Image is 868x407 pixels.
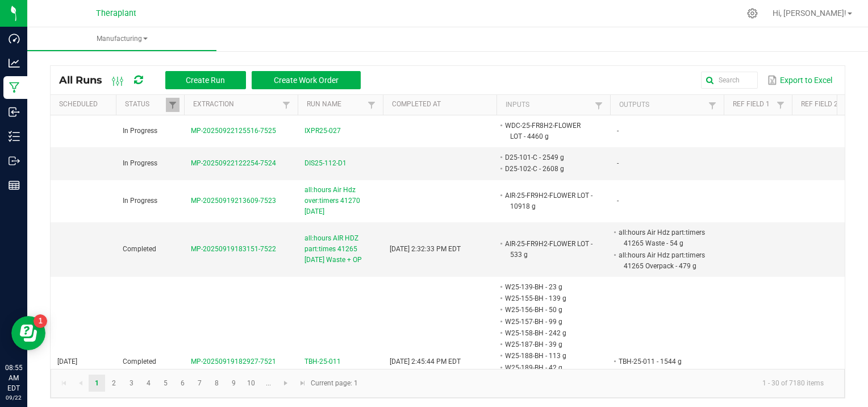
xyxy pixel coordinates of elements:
iframe: Resource center [11,316,45,350]
a: Page 10 [243,375,260,392]
inline-svg: Inbound [9,106,20,118]
a: Page 7 [191,375,208,392]
span: Manufacturing [27,34,216,44]
p: 09/22 [5,393,22,402]
li: TBH-25-011 - 1544 g [617,356,707,367]
a: Page 4 [140,375,157,392]
li: all:hours Air Hdz part:timers 41265 Overpack - 479 g [617,250,707,272]
inline-svg: Dashboard [9,33,20,44]
li: AIR-25-FR9H2-FLOWER LOT - 533 g [503,238,593,260]
span: all:hours AIR HDZ part:times 41265 [DATE] Waste + OP [304,233,376,266]
inline-svg: Manufacturing [9,82,20,93]
a: Page 3 [123,375,140,392]
a: ScheduledSortable [59,100,111,109]
inline-svg: Inventory [9,131,20,142]
iframe: Resource center unread badge [34,314,47,328]
a: Page 2 [106,375,122,392]
td: - [610,147,724,180]
a: Filter [774,98,787,112]
span: [DATE] 2:32:33 PM EDT [390,245,461,253]
a: Page 1 [89,375,105,392]
a: Manufacturing [27,27,216,51]
kendo-pager: Current page: 1 [51,369,845,398]
span: Completed [123,358,156,366]
span: Theraplant [96,9,136,18]
span: Create Work Order [274,76,339,85]
div: Manage settings [745,8,759,19]
div: All Runs [59,70,369,90]
span: In Progress [123,127,157,135]
li: W25-188-BH - 113 g [503,350,593,362]
a: Filter [166,98,180,112]
span: MP-20250922125516-7525 [191,127,276,135]
input: Search [701,72,758,89]
p: 08:55 AM EDT [5,363,22,393]
li: W25-189-BH - 42 g [503,362,593,373]
li: D25-102-C - 2608 g [503,163,593,175]
a: Page 5 [157,375,174,392]
td: - [610,115,724,147]
a: Filter [365,98,378,112]
span: Create Run [186,76,225,85]
th: Inputs [496,95,610,115]
li: WDC-25-FR8H2-FLOWER LOT - 4460 g [503,120,593,142]
li: W25-157-BH - 99 g [503,316,593,327]
kendo-pager-info: 1 - 30 of 7180 items [365,374,833,393]
li: W25-155-BH - 139 g [503,293,593,304]
span: MP-20250919183151-7522 [191,245,276,253]
a: Filter [279,98,293,112]
a: StatusSortable [125,100,165,109]
button: Create Run [165,71,246,89]
span: In Progress [123,159,157,167]
button: Create Work Order [252,71,361,89]
li: W25-187-BH - 39 g [503,339,593,350]
td: - [610,180,724,223]
inline-svg: Reports [9,180,20,191]
span: MP-20250919182927-7521 [191,358,276,366]
a: Ref Field 1Sortable [733,100,773,109]
span: In Progress [123,197,157,205]
a: Filter [592,98,606,113]
a: Go to the next page [278,375,294,392]
a: ExtractionSortable [193,100,279,109]
li: W25-156-BH - 50 g [503,304,593,315]
button: Export to Excel [765,70,835,90]
a: Filter [706,98,719,113]
a: Go to the last page [294,375,311,392]
span: Hi, [PERSON_NAME]! [773,9,846,18]
span: IXPR25-027 [304,126,341,136]
inline-svg: Analytics [9,57,20,69]
li: W25-139-BH - 23 g [503,281,593,293]
inline-svg: Outbound [9,155,20,167]
span: DIS25-112-D1 [304,158,347,169]
a: Page 8 [208,375,225,392]
span: all:hours Air Hdz over:timers 41270 [DATE] [304,185,376,218]
a: Ref Field 2Sortable [801,100,841,109]
li: W25-158-BH - 242 g [503,327,593,339]
li: AIR-25-FR9H2-FLOWER LOT - 10918 g [503,190,593,212]
span: TBH-25-011 [304,356,341,367]
a: Completed AtSortable [392,100,492,109]
span: MP-20250919213609-7523 [191,197,276,205]
a: Page 6 [174,375,191,392]
span: Go to the last page [298,379,307,388]
a: Page 11 [260,375,277,392]
th: Outputs [610,95,724,115]
span: [DATE] 2:45:44 PM EDT [390,358,461,366]
li: D25-101-C - 2549 g [503,152,593,163]
span: Go to the next page [281,379,290,388]
span: MP-20250922122254-7524 [191,159,276,167]
span: Completed [123,245,156,253]
span: [DATE] [57,358,77,366]
a: Run NameSortable [307,100,364,109]
li: all:hours Air Hdz part:timers 41265 Waste - 54 g [617,227,707,249]
a: Page 9 [226,375,242,392]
